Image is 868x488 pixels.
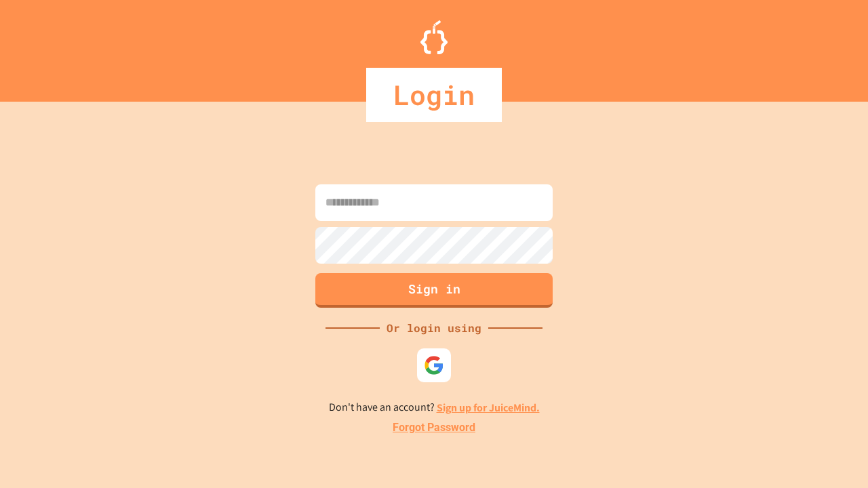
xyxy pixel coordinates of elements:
[420,20,448,54] img: Logo.svg
[380,320,488,336] div: Or login using
[315,273,553,308] button: Sign in
[437,401,540,415] a: Sign up for JuiceMind.
[329,399,540,416] p: Don't have an account?
[424,355,444,375] img: google-icon.svg
[366,68,502,122] div: Login
[393,420,475,436] a: Forgot Password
